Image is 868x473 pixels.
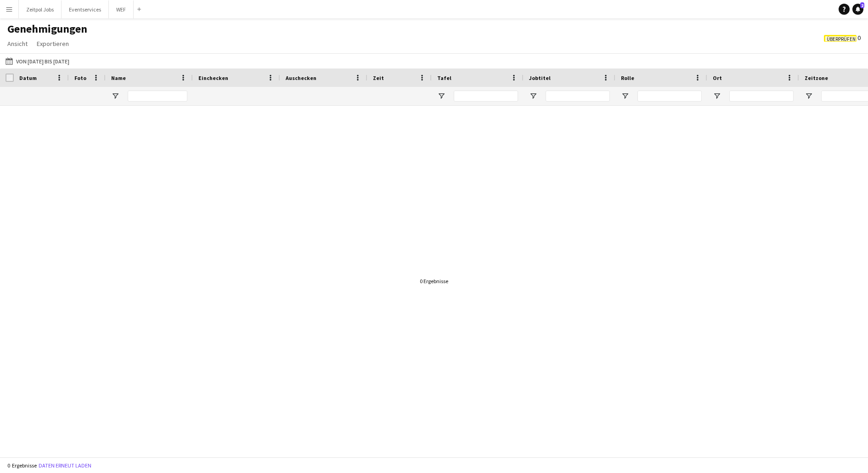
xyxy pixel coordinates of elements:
span: Ort [713,74,722,81]
span: Datum [19,74,37,81]
span: Ansicht [7,40,28,48]
span: Tafel [437,74,451,81]
button: Zeitpol Jobs [19,0,62,18]
span: Name [111,74,126,81]
span: Exportieren [37,40,69,48]
button: Filtermenü öffnen [805,92,813,100]
button: Filtermenü öffnen [437,92,445,100]
button: WEF [109,0,134,18]
span: Jobtitel [529,74,551,81]
span: Zeit [373,74,384,81]
input: Rolle Filtereingang [637,91,702,102]
span: Zeitzone [805,74,828,81]
button: Daten erneut laden [37,461,93,471]
input: Name Filtereingang [128,91,187,102]
button: Von [DATE] bis [DATE] [4,56,71,67]
span: Foto [74,74,86,81]
a: 2 [852,4,863,15]
button: Filtermenü öffnen [713,92,721,100]
a: Exportieren [33,38,73,50]
a: Ansicht [4,38,31,50]
span: Überprüfen [827,36,856,42]
div: 0 Ergebnisse [420,278,448,285]
button: Filtermenü öffnen [529,92,537,100]
input: Column with Header Selection [6,74,14,82]
span: 0 [824,34,861,42]
button: Filtermenü öffnen [111,92,119,100]
span: Rolle [621,74,634,81]
span: 2 [860,2,864,8]
button: Filtermenü öffnen [621,92,629,100]
span: Einchecken [198,74,228,81]
span: Auschecken [286,74,316,81]
input: Jobtitel Filtereingang [546,91,610,102]
button: Eventservices [62,0,109,18]
input: Ort Filtereingang [729,91,794,102]
input: Tafel Filtereingang [454,91,518,102]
